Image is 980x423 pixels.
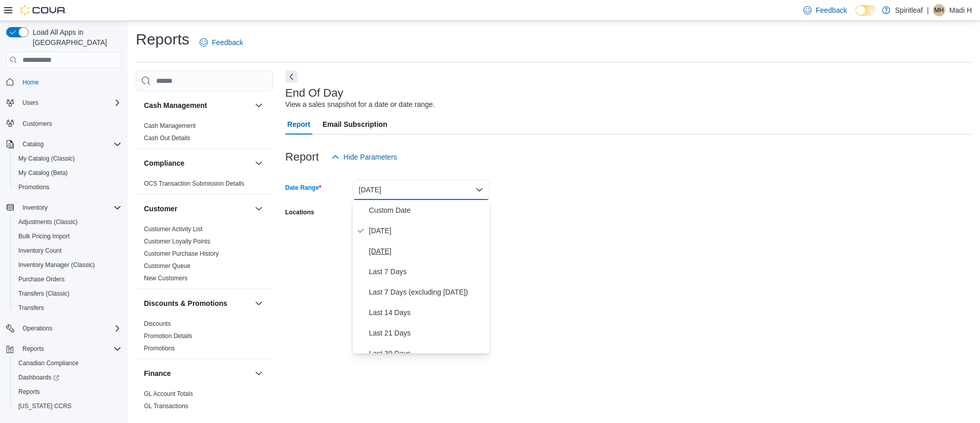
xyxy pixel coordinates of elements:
[18,202,121,214] span: Inventory
[144,225,203,233] span: Customer Activity List
[369,306,485,319] span: Last 14 Days
[14,259,121,271] span: Inventory Manager (Classic)
[18,138,121,150] span: Catalog
[14,371,63,384] a: Dashboards
[144,390,193,397] a: GL Account Totals
[285,184,322,192] label: Date Range
[144,100,251,110] button: Cash Management
[144,262,190,270] span: Customer Queue
[933,4,945,16] div: Madi H
[18,97,121,109] span: Users
[136,177,273,194] div: Compliance
[934,4,944,16] span: MH
[14,386,121,398] span: Reports
[369,204,485,216] span: Custom Date
[14,167,72,179] a: My Catalog (Beta)
[14,371,121,384] span: Dashboards
[14,230,121,242] span: Bulk Pricing Import
[18,97,42,109] button: Users
[10,215,126,229] button: Adjustments (Classic)
[10,229,126,243] button: Bulk Pricing Import
[2,137,126,151] button: Catalog
[18,373,59,382] span: Dashboards
[2,342,126,356] button: Reports
[18,75,121,88] span: Home
[14,273,121,285] span: Purchase Orders
[22,120,52,128] span: Customers
[18,118,56,130] a: Customers
[14,386,44,398] a: Reports
[369,286,485,298] span: Last 7 Days (excluding [DATE])
[18,76,43,88] a: Home
[855,16,856,16] span: Dark Mode
[14,400,76,412] a: [US_STATE] CCRS
[2,116,126,131] button: Customers
[144,158,251,168] button: Compliance
[136,120,273,148] div: Cash Management
[14,244,121,257] span: Inventory Count
[369,265,485,278] span: Last 7 Days
[144,298,227,308] h3: Discounts & Promotions
[10,286,126,301] button: Transfers (Classic)
[10,243,126,258] button: Inventory Count
[144,237,210,246] span: Customer Loyalty Points
[253,203,265,215] button: Customer
[18,359,79,367] span: Canadian Compliance
[18,117,121,130] span: Customers
[2,201,126,215] button: Inventory
[136,318,273,359] div: Discounts & Promotions
[353,180,489,200] button: [DATE]
[18,322,121,335] span: Operations
[10,180,126,194] button: Promotions
[18,247,62,255] span: Inventory Count
[14,216,121,228] span: Adjustments (Classic)
[14,244,66,257] a: Inventory Count
[144,180,244,187] a: OCS Transaction Submission Details
[144,274,187,282] span: New Customers
[22,345,44,353] span: Reports
[20,5,66,15] img: Cova
[14,400,121,412] span: Washington CCRS
[18,275,65,283] span: Purchase Orders
[18,290,69,298] span: Transfers (Classic)
[14,287,73,300] a: Transfers (Classic)
[10,385,126,399] button: Reports
[195,32,247,53] a: Feedback
[144,345,175,352] a: Promotions
[144,250,219,258] span: Customer Purchase History
[18,402,71,410] span: [US_STATE] CCRS
[144,262,190,270] a: Customer Queue
[18,232,70,240] span: Bulk Pricing Import
[816,5,847,15] span: Feedback
[10,166,126,180] button: My Catalog (Beta)
[285,71,298,83] button: Next
[18,304,44,312] span: Transfers
[144,332,192,340] span: Promotion Details
[10,301,126,315] button: Transfers
[10,151,126,166] button: My Catalog (Classic)
[144,320,171,327] a: Discounts
[2,74,126,89] button: Home
[144,390,193,398] span: GL Account Totals
[369,245,485,257] span: [DATE]
[344,152,397,162] span: Hide Parameters
[14,259,99,271] a: Inventory Manager (Classic)
[14,357,83,369] a: Canadian Compliance
[14,230,74,242] a: Bulk Pricing Import
[22,99,38,107] span: Users
[927,4,929,16] p: |
[253,157,265,169] button: Compliance
[14,152,79,165] a: My Catalog (Classic)
[253,99,265,112] button: Cash Management
[22,204,47,212] span: Inventory
[22,324,53,332] span: Operations
[144,298,251,308] button: Discounts & Promotions
[144,226,203,233] a: Customer Activity List
[18,261,95,269] span: Inventory Manager (Classic)
[14,302,121,314] span: Transfers
[14,216,82,228] a: Adjustments (Classic)
[144,402,188,410] span: GL Transactions
[285,151,319,163] h3: Report
[18,322,57,335] button: Operations
[18,343,121,355] span: Reports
